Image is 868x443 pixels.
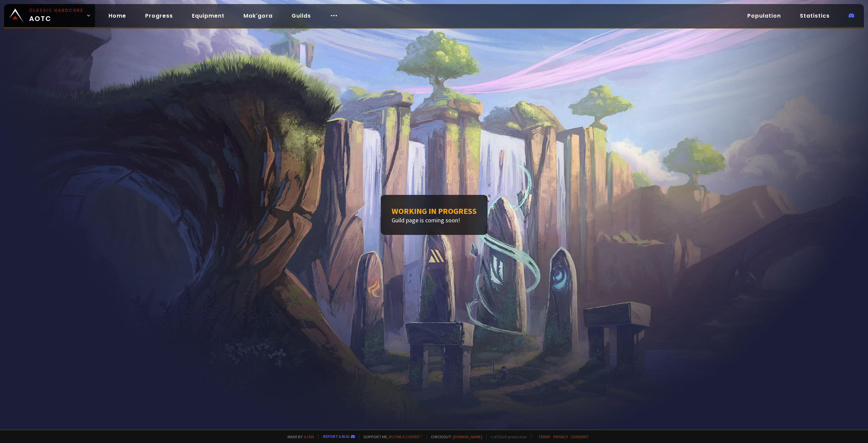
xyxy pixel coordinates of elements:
span: AOTC [29,7,83,24]
a: Equipment [186,9,230,23]
a: Progress [140,9,178,23]
a: Mak'gora [238,9,278,23]
a: Consent [571,434,589,439]
a: Guilds [286,9,316,23]
a: Population [742,9,786,23]
span: Support me, [359,434,422,439]
a: Classic HardcoreAOTC [4,4,95,27]
span: v. d752d5 - production [486,434,527,439]
a: Buy me a coffee [389,434,422,439]
a: Statistics [794,9,835,23]
small: Classic Hardcore [29,7,83,14]
a: a fan [304,434,314,439]
span: Made by [283,434,314,439]
div: Guild page is coming soon! [381,195,488,235]
a: Home [103,9,132,23]
a: [DOMAIN_NAME] [453,434,482,439]
a: Terms [538,434,551,439]
a: Report a bug [323,434,350,439]
span: Checkout [427,434,482,439]
a: Privacy [553,434,568,439]
h1: Working in progress [392,206,477,216]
